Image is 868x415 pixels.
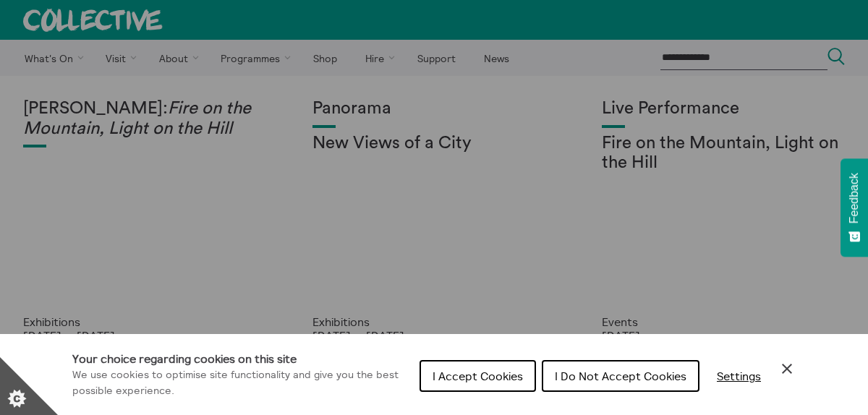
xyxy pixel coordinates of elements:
[72,350,408,367] h1: Your choice regarding cookies on this site
[433,369,523,383] span: I Accept Cookies
[717,369,761,383] span: Settings
[555,369,686,383] span: I Do Not Accept Cookies
[542,360,699,392] button: I Do Not Accept Cookies
[705,361,773,390] button: Settings
[420,360,536,392] button: I Accept Cookies
[72,367,408,398] p: We use cookies to optimise site functionality and give you the best possible experience.
[841,158,868,257] button: Feedback - Show survey
[778,360,796,377] button: Close Cookie Control
[848,173,861,223] span: Feedback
